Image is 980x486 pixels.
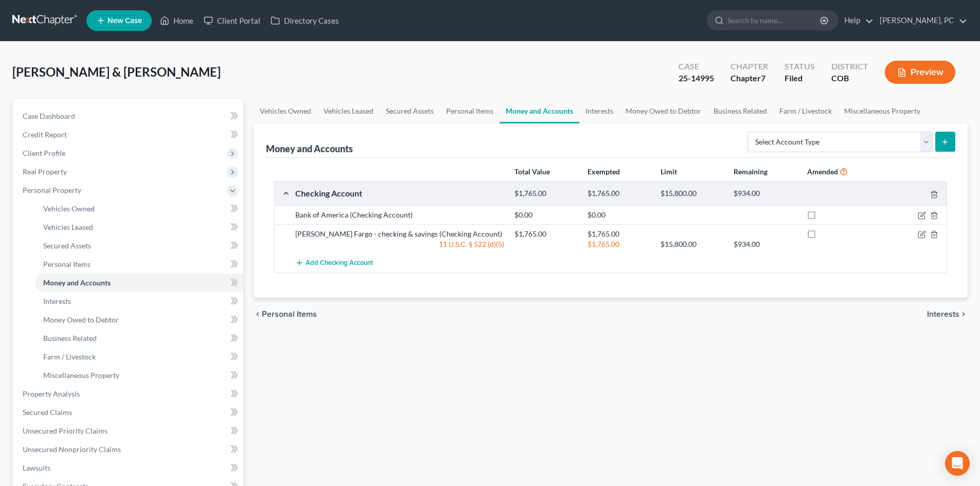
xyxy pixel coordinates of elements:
a: Unsecured Priority Claims [14,422,243,440]
div: COB [831,73,868,84]
div: $0.00 [509,210,582,220]
div: [PERSON_NAME] Fargo - checking & savings (Checking Account) [290,229,509,239]
a: Vehicles Owned [254,99,317,123]
a: Miscellaneous Property [35,366,243,385]
a: [PERSON_NAME], PC [875,11,967,30]
a: Vehicles Owned [35,200,243,218]
strong: Remaining [734,167,768,176]
span: Lawsuits [23,463,50,472]
a: Miscellaneous Property [838,99,926,123]
a: Secured Assets [35,237,243,255]
span: Client Profile [23,149,65,157]
strong: Total Value [514,167,550,176]
a: Farm / Livestock [35,348,243,366]
span: Unsecured Priority Claims [23,426,108,435]
span: [PERSON_NAME] & [PERSON_NAME] [12,64,221,79]
div: Money and Accounts [266,142,353,155]
strong: Limit [661,167,677,176]
span: New Case [108,17,142,25]
div: 11 U.S.C. § 522 (d)(5) [290,239,509,249]
a: Business Related [707,99,773,123]
a: Case Dashboard [14,107,243,125]
a: Secured Assets [380,99,440,123]
div: Status [785,61,815,73]
a: Directory Cases [265,11,344,30]
span: Case Dashboard [23,112,75,120]
a: Money and Accounts [500,99,579,123]
a: Home [155,11,199,30]
div: Filed [785,73,815,84]
span: Real Property [23,167,67,176]
span: 7 [761,73,765,83]
a: Property Analysis [14,385,243,403]
span: Personal Items [262,310,317,318]
div: $1,765.00 [582,189,655,199]
div: $15,800.00 [655,189,728,199]
a: Money Owed to Debtor [35,311,243,329]
a: Personal Items [35,255,243,274]
span: Business Related [43,334,97,343]
a: Secured Claims [14,403,243,422]
span: Miscellaneous Property [43,371,119,380]
span: Credit Report [23,130,67,139]
div: District [831,61,868,73]
input: Search by name... [727,11,822,30]
span: Vehicles Leased [43,223,93,231]
div: $1,765.00 [582,229,655,239]
div: Chapter [730,61,768,73]
a: Interests [35,292,243,311]
span: Personal Property [23,186,81,194]
button: chevron_left Personal Items [254,310,317,318]
span: Interests [927,310,959,318]
a: Business Related [35,329,243,348]
div: Bank of America (Checking Account) [290,210,509,220]
span: Farm / Livestock [43,352,96,361]
span: Interests [43,297,71,305]
a: Interests [579,99,619,123]
a: Farm / Livestock [773,99,838,123]
span: Secured Claims [23,408,72,417]
a: Vehicles Leased [317,99,380,123]
div: $15,800.00 [655,239,728,249]
i: chevron_left [254,310,262,318]
a: Personal Items [440,99,500,123]
a: Money and Accounts [35,274,243,292]
a: Credit Report [14,125,243,144]
div: Case [679,61,714,73]
button: Preview [885,61,955,84]
div: $1,765.00 [509,229,582,239]
span: Personal Items [43,260,91,268]
strong: Exempted [587,167,620,176]
span: Money and Accounts [43,278,111,287]
a: Money Owed to Debtor [619,99,707,123]
span: Secured Assets [43,241,91,250]
a: Vehicles Leased [35,218,243,237]
a: Help [839,11,874,30]
div: $934.00 [728,189,801,199]
span: Unsecured Nonpriority Claims [23,445,121,454]
div: Open Intercom Messenger [945,451,970,476]
div: 25-14995 [679,73,714,84]
i: chevron_right [959,310,968,318]
button: Interests chevron_right [927,310,968,318]
strong: Amended [807,167,838,176]
div: Chapter [730,73,768,84]
span: Money Owed to Debtor [43,315,119,324]
a: Unsecured Nonpriority Claims [14,440,243,459]
div: $1,765.00 [582,239,655,249]
button: Add Checking Account [295,254,373,273]
a: Lawsuits [14,459,243,477]
div: $934.00 [728,239,801,249]
span: Property Analysis [23,389,80,398]
span: Vehicles Owned [43,204,95,213]
a: Client Portal [199,11,265,30]
div: $0.00 [582,210,655,220]
span: Add Checking Account [306,259,373,267]
div: $1,765.00 [509,189,582,199]
div: Checking Account [290,188,509,199]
